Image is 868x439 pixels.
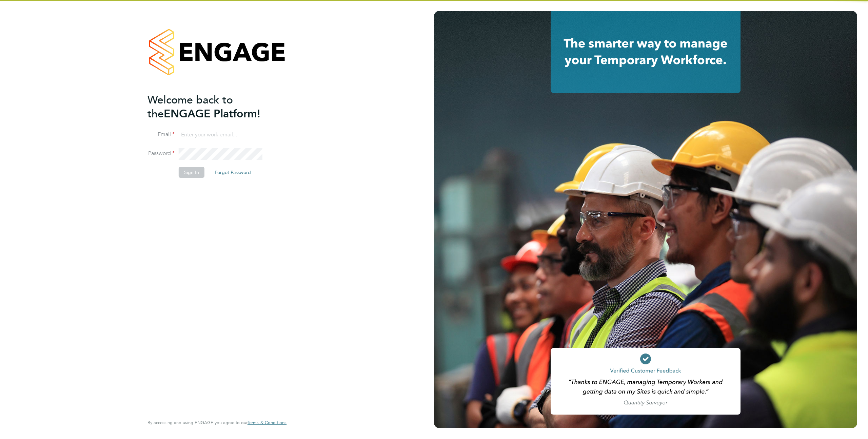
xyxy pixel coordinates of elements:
[147,131,175,138] label: Email
[179,167,204,178] button: Sign In
[147,420,287,425] span: By accessing and using ENGAGE you agree to our
[248,420,287,425] span: Terms & Conditions
[248,420,287,425] a: Terms & Conditions
[147,150,175,157] label: Password
[209,167,256,178] button: Forgot Password
[179,129,262,141] input: Enter your work email...
[147,93,233,120] span: Welcome back to the
[147,93,280,121] h2: ENGAGE Platform!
